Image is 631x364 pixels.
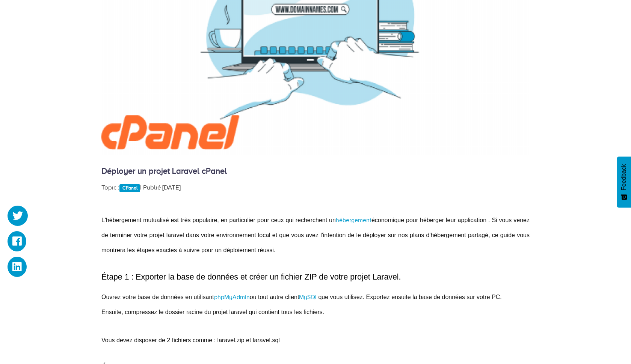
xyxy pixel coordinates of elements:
[620,164,627,190] span: Feedback
[617,156,631,208] button: Feedback - Afficher l’enquête
[336,217,371,224] a: hébergement
[214,294,250,301] a: phpMyAdmin
[101,294,502,300] span: Ouvrez votre base de données en utilisant ou tout autre client que vous utilisez. Exportez ensuit...
[101,217,531,253] span: L'hébergement mutualisé est très populaire, en particulier pour ceux qui recherchent un économiqu...
[299,294,318,301] a: MySQL
[143,184,181,191] span: Publié [DATE]
[101,184,142,191] span: Topic : |
[101,167,530,176] h4: Déployer un projet Laravel cPanel
[101,337,280,343] span: Vous devez disposer de 2 fichiers comme : laravel.zip et laravel.sql
[101,309,324,315] span: Ensuite, compressez le dossier racine du projet laravel qui contient tous les fichiers.
[101,272,401,281] span: Étape 1 : Exporter la base de données et créer un fichier ZIP de votre projet Laravel.
[119,184,140,192] a: CPanel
